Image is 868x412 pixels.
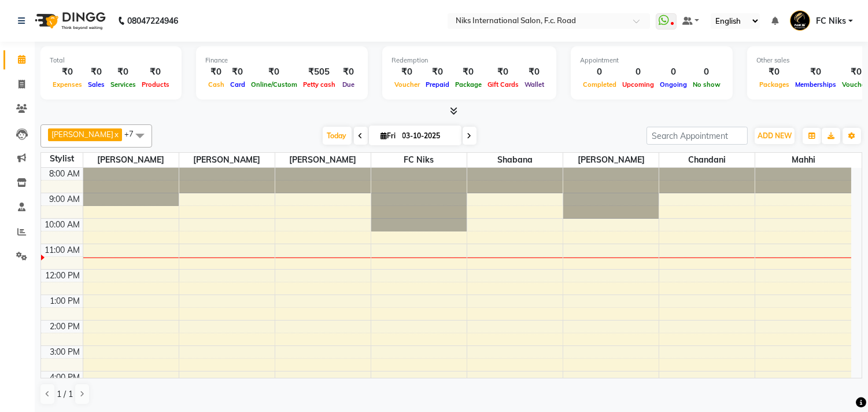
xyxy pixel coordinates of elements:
[580,80,619,89] span: Completed
[339,80,357,89] span: Due
[43,244,83,256] div: 11:00 AM
[139,65,172,79] div: ₹0
[423,80,452,89] span: Prepaid
[816,15,846,27] span: FC Niks
[41,153,83,165] div: Stylist
[485,65,522,79] div: ₹0
[275,153,371,167] span: [PERSON_NAME]
[43,219,83,231] div: 10:00 AM
[563,153,659,167] span: [PERSON_NAME]
[57,388,73,400] span: 1 / 1
[391,65,423,79] div: ₹0
[758,131,792,140] span: ADD NEW
[522,80,547,89] span: Wallet
[338,65,359,79] div: ₹0
[755,128,795,144] button: ADD NEW
[50,80,85,89] span: Expenses
[690,65,723,79] div: 0
[29,5,109,37] img: logo
[248,65,300,79] div: ₹0
[485,80,522,89] span: Gift Cards
[113,130,119,139] a: x
[300,65,338,79] div: ₹505
[580,56,723,65] div: Appointment
[300,80,338,89] span: Petty cash
[391,56,547,65] div: Redemption
[522,65,547,79] div: ₹0
[48,346,83,358] div: 3:00 PM
[205,56,359,65] div: Finance
[391,80,423,89] span: Voucher
[452,65,485,79] div: ₹0
[619,80,657,89] span: Upcoming
[452,80,485,89] span: Package
[467,153,563,167] span: Shabana
[47,168,83,180] div: 8:00 AM
[108,80,139,89] span: Services
[205,65,227,79] div: ₹0
[51,130,113,139] span: [PERSON_NAME]
[792,65,839,79] div: ₹0
[423,65,452,79] div: ₹0
[124,129,142,138] span: +7
[43,270,83,282] div: 12:00 PM
[248,80,300,89] span: Online/Custom
[756,65,792,79] div: ₹0
[127,5,178,37] b: 08047224946
[690,80,723,89] span: No show
[48,321,83,333] div: 2:00 PM
[85,65,108,79] div: ₹0
[647,127,748,145] input: Search Appointment
[85,80,108,89] span: Sales
[205,80,227,89] span: Cash
[659,153,755,167] span: Chandani
[108,65,139,79] div: ₹0
[227,80,248,89] span: Card
[179,153,275,167] span: [PERSON_NAME]
[371,153,467,167] span: FC Niks
[227,65,248,79] div: ₹0
[47,193,83,205] div: 9:00 AM
[83,153,179,167] span: [PERSON_NAME]
[48,295,83,307] div: 1:00 PM
[792,80,839,89] span: Memberships
[378,131,399,140] span: Fri
[399,127,457,145] input: 2025-10-03
[48,371,83,384] div: 4:00 PM
[50,65,85,79] div: ₹0
[657,80,690,89] span: Ongoing
[619,65,657,79] div: 0
[755,153,851,167] span: Mahhi
[580,65,619,79] div: 0
[657,65,690,79] div: 0
[139,80,172,89] span: Products
[756,80,792,89] span: Packages
[790,10,810,31] img: FC Niks
[323,127,352,145] span: Today
[50,56,172,65] div: Total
